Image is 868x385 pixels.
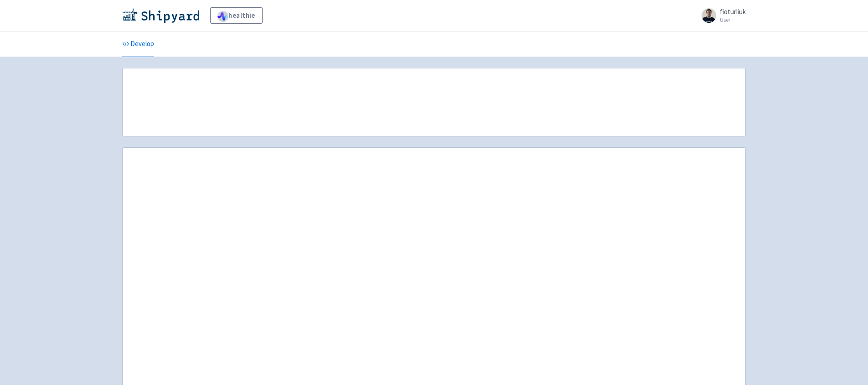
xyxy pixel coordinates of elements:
img: Shipyard logo [122,8,199,23]
span: fioturliuk [720,7,746,16]
a: Develop [122,31,154,57]
small: User [720,17,746,23]
a: healthie [210,7,263,24]
a: fioturliuk User [696,8,746,23]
